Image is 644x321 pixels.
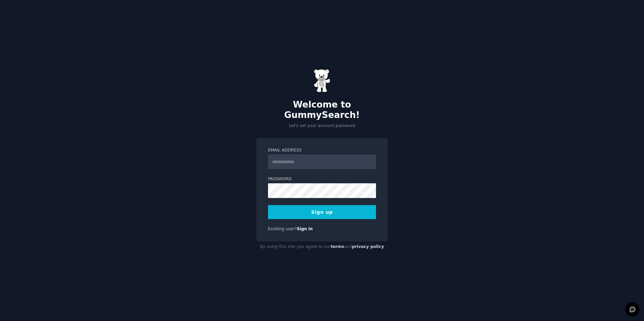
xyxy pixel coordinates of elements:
button: Sign up [268,205,376,219]
span: Existing user? [268,227,297,231]
a: Sign in [297,227,313,231]
img: Gummy Bear [314,69,330,92]
a: privacy policy [352,244,384,249]
h2: Welcome to GummySearch! [256,100,388,121]
a: terms [331,244,344,249]
label: Email Address [268,147,376,153]
p: Let's set your account password [256,123,388,129]
label: Password [268,176,376,182]
div: By using this site you agree to our and [256,242,388,252]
